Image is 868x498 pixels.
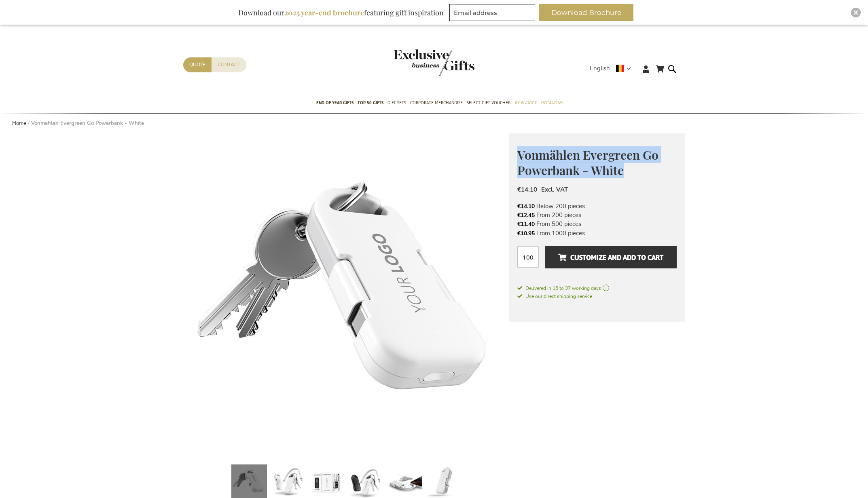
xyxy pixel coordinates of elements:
span: English [590,64,610,73]
span: Gift Sets [387,99,406,107]
li: From 500 pieces [517,219,677,228]
strong: Vonmählen Evergreen Go Powerbank - White [31,120,144,127]
img: Vonmählen Evergreen Go Powerbank [183,133,509,459]
button: Download Brochure [539,4,633,21]
input: Qty [517,246,539,268]
a: Delivered in 15 to 37 working days [517,285,677,292]
li: From 200 pieces [517,211,677,219]
span: Occasions [540,99,562,107]
button: Customize and add to cart [545,246,677,268]
span: Vonmählen Evergreen Go Powerbank - White [517,147,658,179]
div: Close [851,8,861,17]
span: End of year gifts [316,99,354,107]
a: Contact [212,57,246,72]
span: Corporate Merchandise [410,99,463,107]
img: Exclusive Business gifts logo [394,49,474,76]
a: Quote [183,57,212,72]
span: €11.40 [517,220,535,228]
span: Use our direct shipping service [517,293,592,300]
div: English [590,64,636,73]
a: Home [12,120,26,127]
span: €12.45 [517,211,535,219]
div: Download our featuring gift inspiration [235,4,447,21]
a: Use our direct shipping service [517,292,592,300]
img: Close [853,10,858,15]
span: Select Gift Voucher [467,99,510,107]
span: €14.10 [517,203,535,210]
li: From 1000 pieces [517,229,677,238]
li: Below 200 pieces [517,202,677,211]
span: TOP 50 Gifts [358,99,383,107]
form: marketing offers and promotions [449,4,538,23]
input: Email address [449,4,535,21]
span: €10.95 [517,230,535,237]
b: 2025 year-end brochure [284,8,364,17]
span: By Budget [514,99,536,107]
span: Customize and add to cart [558,251,663,264]
span: Excl. VAT [541,186,568,194]
a: store logo [394,49,434,76]
span: €14.10 [517,186,537,194]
